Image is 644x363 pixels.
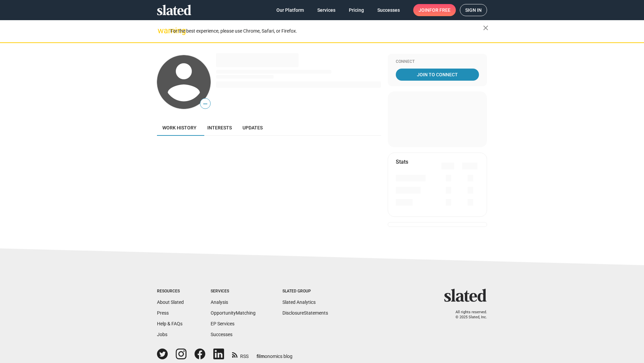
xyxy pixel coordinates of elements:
a: RSS [232,349,249,360]
a: DisclosureStatements [282,310,328,316]
a: Pricing [343,4,369,16]
a: Help & FAQs [157,321,182,326]
span: Our Platform [276,4,304,16]
span: Updates [243,125,263,130]
mat-icon: close [482,24,490,32]
p: All rights reserved. © 2025 Slated, Inc. [448,310,487,320]
span: film [257,354,265,359]
span: Pricing [349,4,364,16]
div: For the best experience, please use Chrome, Safari, or Firefox. [170,27,483,36]
a: Updates [237,120,268,136]
span: Join To Connect [397,69,478,81]
a: Slated Analytics [282,299,316,305]
a: Jobs [157,332,167,337]
a: EP Services [211,321,234,326]
span: — [200,99,210,108]
a: Sign in [460,4,487,16]
a: Our Platform [271,4,309,16]
a: Work history [157,120,202,136]
a: Join To Connect [396,69,479,81]
a: OpportunityMatching [211,310,256,316]
a: Successes [211,332,232,337]
span: Work history [162,125,197,130]
span: Services [317,4,335,16]
a: Interests [202,120,237,136]
div: Services [211,289,256,294]
mat-icon: warning [158,27,166,35]
a: Successes [372,4,405,16]
span: Sign in [465,4,482,16]
span: Join [419,4,450,16]
span: for free [429,4,450,16]
a: Joinfor free [413,4,456,16]
span: Interests [207,125,232,130]
div: Connect [396,59,479,65]
mat-card-title: Stats [396,158,408,165]
span: Successes [377,4,400,16]
a: About Slated [157,299,184,305]
a: Analysis [211,299,228,305]
a: Services [312,4,341,16]
a: filmonomics blog [257,348,292,360]
div: Resources [157,289,184,294]
div: Slated Group [282,289,328,294]
a: Press [157,310,169,316]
